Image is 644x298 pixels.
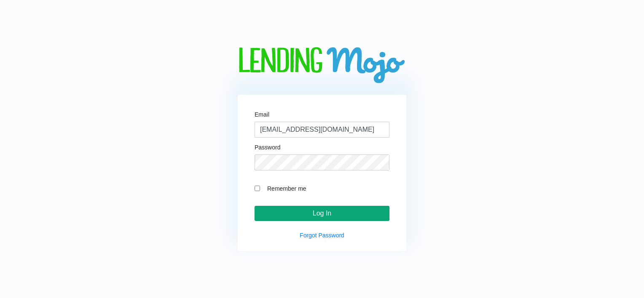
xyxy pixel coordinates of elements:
[263,184,389,193] label: Remember me
[255,144,280,150] label: Password
[255,206,389,221] input: Log In
[300,232,344,239] a: Forgot Password
[255,112,269,117] label: Email
[238,47,406,85] img: logo-big.png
